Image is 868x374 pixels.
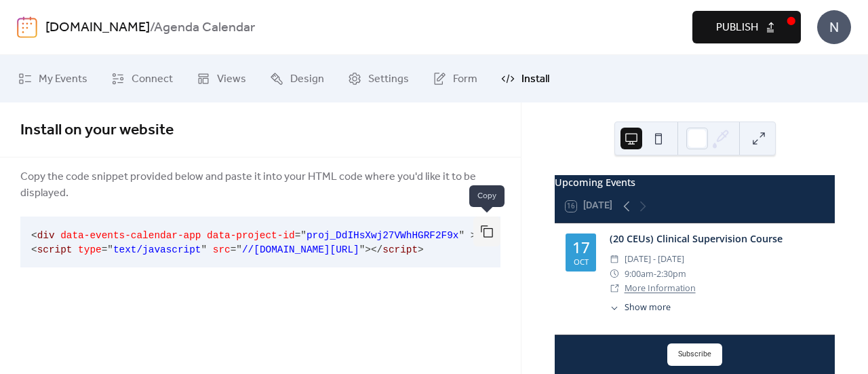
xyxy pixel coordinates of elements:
[236,244,242,255] span: "
[555,175,835,190] div: Upcoming Events
[572,240,590,256] div: 17
[654,267,656,281] span: -
[154,15,255,41] b: Agenda Calendar
[667,343,722,365] button: Subscribe
[574,258,589,265] div: Oct
[300,230,307,241] span: "
[217,71,246,88] span: Views
[471,230,477,241] span: >
[625,267,654,281] span: 9:00am
[692,11,801,43] button: Publish
[371,244,382,255] span: </
[102,244,108,255] span: =
[207,230,295,241] span: data-project-id
[101,60,183,97] a: Connect
[625,301,671,314] span: Show more
[39,71,87,88] span: My Events
[610,267,619,281] div: ​
[295,230,301,241] span: =
[610,301,619,314] div: ​
[31,244,37,255] span: <
[359,244,366,255] span: "
[8,60,98,97] a: My Events
[382,244,418,255] span: script
[20,169,500,202] span: Copy the code snippet provided below and paste it into your HTML code where you'd like it to be d...
[365,244,371,255] span: >
[37,230,55,241] span: div
[31,230,37,241] span: <
[113,244,201,255] span: text/javascript
[132,71,173,88] span: Connect
[60,230,201,241] span: data-events-calendar-app
[37,244,73,255] span: script
[521,71,549,88] span: Install
[213,244,231,255] span: src
[150,15,154,41] b: /
[107,244,113,255] span: "
[610,281,619,295] div: ​
[716,20,758,36] span: Publish
[78,244,102,255] span: type
[453,71,477,88] span: Form
[338,60,419,97] a: Settings
[625,282,696,294] a: More Information
[307,230,459,241] span: proj_DdIHsXwj27VWhHGRF2F9x
[368,71,409,88] span: Settings
[469,185,505,207] span: Copy
[186,60,256,97] a: Views
[610,252,619,266] div: ​
[491,60,559,97] a: Install
[260,60,334,97] a: Design
[45,15,150,41] a: [DOMAIN_NAME]
[625,252,684,266] span: [DATE] - [DATE]
[422,60,488,97] a: Form
[610,301,671,314] button: ​Show more
[242,244,359,255] span: //[DOMAIN_NAME][URL]
[201,244,207,255] span: "
[17,16,37,38] img: logo
[231,244,237,255] span: =
[458,230,465,241] span: "
[656,267,686,281] span: 2:30pm
[290,71,324,88] span: Design
[817,10,851,44] div: N
[20,115,174,145] span: Install on your website
[610,232,783,245] a: (20 CEUs) Clinical Supervision Course
[418,244,424,255] span: >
